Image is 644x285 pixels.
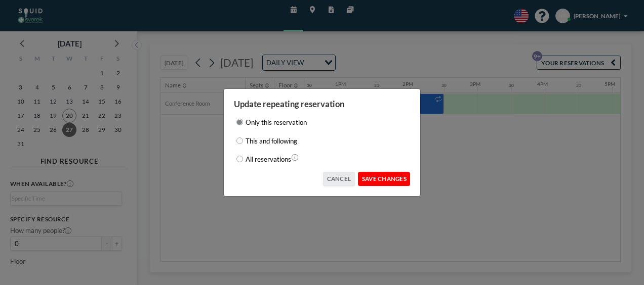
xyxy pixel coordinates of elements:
h3: Update repeating reservation [234,99,411,110]
label: Only this reservation [246,116,307,128]
button: SAVE CHANGES [358,172,410,186]
button: CANCEL [323,172,355,186]
label: All reservations [246,153,291,165]
label: This and following [246,135,297,147]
